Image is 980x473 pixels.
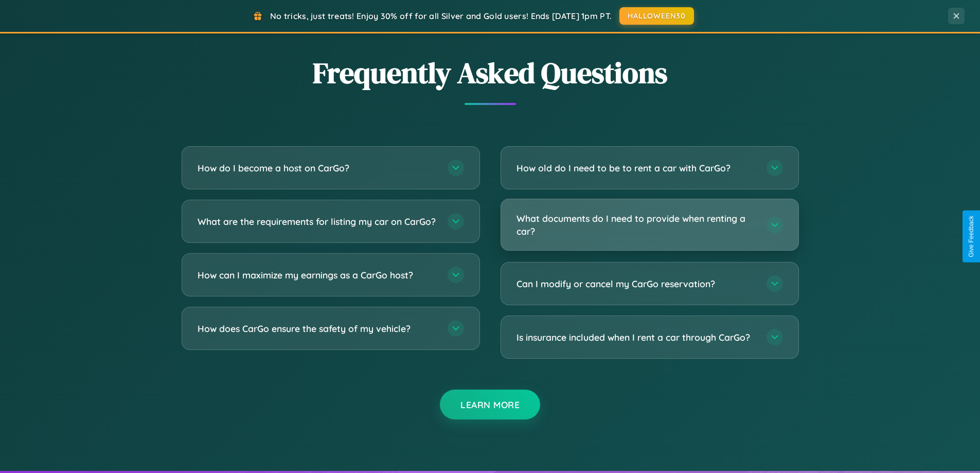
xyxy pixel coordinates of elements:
[516,162,756,174] h3: How old do I need to be to rent a car with CarGo?
[198,322,437,335] h3: How does CarGo ensure the safety of my vehicle?
[968,216,975,257] div: Give Feedback
[182,53,799,93] h2: Frequently Asked Questions
[516,331,756,344] h3: Is insurance included when I rent a car through CarGo?
[516,277,756,290] h3: Can I modify or cancel my CarGo reservation?
[440,390,540,419] button: Learn More
[516,212,756,237] h3: What documents do I need to provide when renting a car?
[198,162,437,174] h3: How do I become a host on CarGo?
[198,215,437,228] h3: What are the requirements for listing my car on CarGo?
[619,7,694,25] button: HALLOWEEN30
[198,269,437,282] h3: How can I maximize my earnings as a CarGo host?
[270,11,612,21] span: No tricks, just treats! Enjoy 30% off for all Silver and Gold users! Ends [DATE] 1pm PT.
